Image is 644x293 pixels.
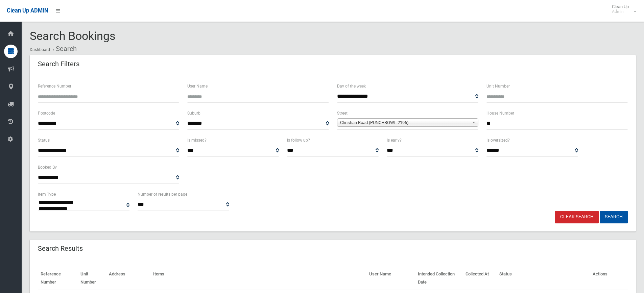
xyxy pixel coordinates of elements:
li: Search [51,43,77,55]
label: Is early? [387,137,402,144]
th: Collected At [463,267,497,290]
label: Postcode [38,109,55,117]
span: Christian Road (PUNCHBOWL 2196) [340,119,469,127]
th: Address [106,267,150,290]
th: User Name [366,267,415,290]
label: User Name [187,82,208,90]
th: Unit Number [78,267,106,290]
th: Intended Collection Date [415,267,463,290]
label: Suburb [187,109,200,117]
label: Number of results per page [138,191,187,198]
label: Booked By [38,164,57,171]
label: Is oversized? [486,137,510,144]
span: Clean Up [609,4,636,14]
label: Is missed? [187,137,207,144]
header: Search Results [30,242,91,255]
a: Clear Search [555,211,599,223]
a: Dashboard [30,47,50,52]
th: Status [497,267,590,290]
span: Search Bookings [30,29,116,43]
label: Status [38,137,50,144]
th: Actions [590,267,628,290]
label: Day of the week [337,82,366,90]
th: Reference Number [38,267,78,290]
small: Admin [612,9,629,14]
label: House Number [486,109,514,117]
th: Items [150,267,367,290]
span: Clean Up ADMIN [7,7,48,14]
button: Search [600,211,628,223]
label: Reference Number [38,82,71,90]
header: Search Filters [30,57,88,71]
label: Unit Number [486,82,510,90]
label: Is follow up? [287,137,310,144]
label: Street [337,109,348,117]
label: Item Type [38,191,56,198]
